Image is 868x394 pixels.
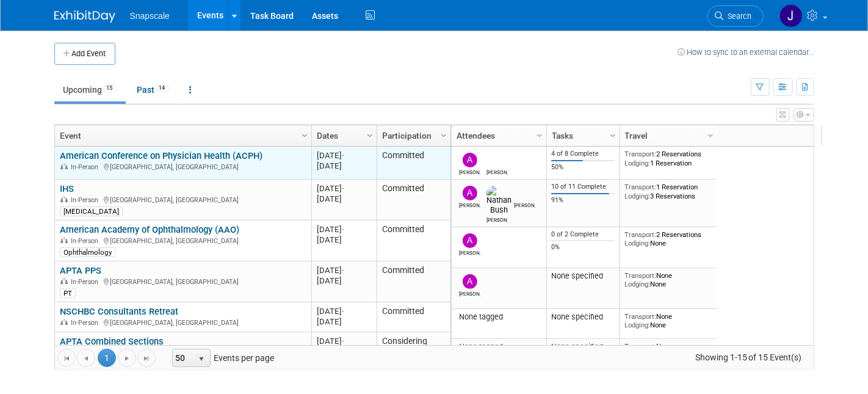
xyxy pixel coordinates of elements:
span: Go to the last page [142,354,151,363]
span: Lodging: [624,239,650,247]
div: [DATE] [317,150,371,161]
span: - [342,151,344,160]
span: Lodging: [624,280,650,288]
div: None tagged [456,342,541,352]
span: Column Settings [439,131,449,140]
div: Ophthalmology [60,247,115,257]
a: How to sync to an external calendar... [678,48,814,57]
a: Column Settings [606,125,620,144]
span: Transport: [624,312,656,321]
img: Alex Corrigan [463,153,477,167]
div: [DATE] [317,265,371,275]
div: PT [60,288,76,298]
a: Attendees [457,125,538,146]
div: [DATE] [317,316,371,327]
div: [DATE] [317,275,371,286]
img: In-Person Event [60,278,68,284]
a: Column Settings [704,125,717,144]
a: American Conference on Physician Health (ACPH) [60,150,262,161]
td: Committed [377,221,450,261]
a: APTA PPS [60,265,101,276]
a: Go to the next page [118,349,136,367]
span: Snapscale [130,11,170,21]
div: Alex Corrigan [459,289,480,297]
img: Alex Corrigan [463,233,477,248]
span: Events per page [156,349,286,367]
span: Search [724,12,752,21]
span: In-Person [71,319,102,327]
span: - [342,307,344,316]
div: None tagged [456,312,541,322]
a: Travel [625,125,709,146]
div: Alex Corrigan [459,248,480,256]
a: Search [707,5,764,27]
div: None None [624,342,712,360]
span: In-Person [71,196,102,204]
span: Transport: [624,230,656,239]
div: 2 Reservations None [624,230,712,248]
div: [DATE] [317,224,371,235]
span: Go to the previous page [81,354,91,363]
div: None specified [551,312,615,322]
div: [GEOGRAPHIC_DATA], [GEOGRAPHIC_DATA] [60,194,306,205]
img: Michael Yablonowitz [518,186,532,200]
div: [GEOGRAPHIC_DATA], [GEOGRAPHIC_DATA] [60,235,306,246]
span: Lodging: [624,321,650,329]
span: Lodging: [624,192,650,200]
div: [DATE] [317,235,371,245]
span: 1 [98,349,116,367]
span: - [342,225,344,234]
span: In-Person [71,163,102,171]
div: Alex Corrigan [459,167,480,175]
div: [DATE] [317,161,371,171]
span: - [342,266,344,275]
div: [DATE] [317,183,371,194]
a: NSCHBC Consultants Retreat [60,306,178,317]
a: Past14 [128,78,178,101]
div: [DATE] [317,194,371,204]
img: Alex Corrigan [463,274,477,289]
div: [DATE] [317,336,371,346]
span: Column Settings [365,131,375,140]
td: Committed [377,180,450,221]
div: 0 of 2 Complete [551,230,615,239]
div: [MEDICAL_DATA] [60,206,123,216]
span: Column Settings [706,131,715,140]
div: None specified [551,342,615,352]
span: 14 [156,84,169,93]
span: - [342,184,344,193]
span: Lodging: [624,159,650,167]
span: Transport: [624,342,656,351]
a: IHS [60,183,74,194]
span: Column Settings [535,131,544,140]
a: Go to the last page [137,349,156,367]
a: Go to the previous page [77,349,95,367]
span: Go to the first page [62,354,71,363]
div: 0% [551,243,615,252]
a: Event [60,125,303,146]
td: Considering [377,332,450,362]
img: In-Person Event [60,319,68,325]
a: Upcoming15 [54,78,126,101]
img: ExhibitDay [54,10,115,23]
a: Participation [382,125,443,146]
div: [DATE] [317,306,371,316]
span: Showing 1-15 of 15 Event(s) [684,349,813,366]
div: None None [624,312,712,330]
span: Column Settings [608,131,618,140]
td: Committed [377,261,450,302]
span: select [197,354,206,364]
a: Column Settings [298,125,311,144]
img: In-Person Event [60,237,68,243]
span: Column Settings [300,131,309,140]
div: 91% [551,196,615,205]
div: 50% [551,163,615,172]
span: 50 [173,349,193,367]
td: Committed [377,302,450,332]
a: Column Settings [533,125,546,144]
img: In-Person Event [60,196,68,202]
div: [GEOGRAPHIC_DATA], [GEOGRAPHIC_DATA] [60,161,306,172]
span: Transport: [624,150,656,158]
td: Committed [377,147,450,180]
div: Nathan Bush [486,215,508,223]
